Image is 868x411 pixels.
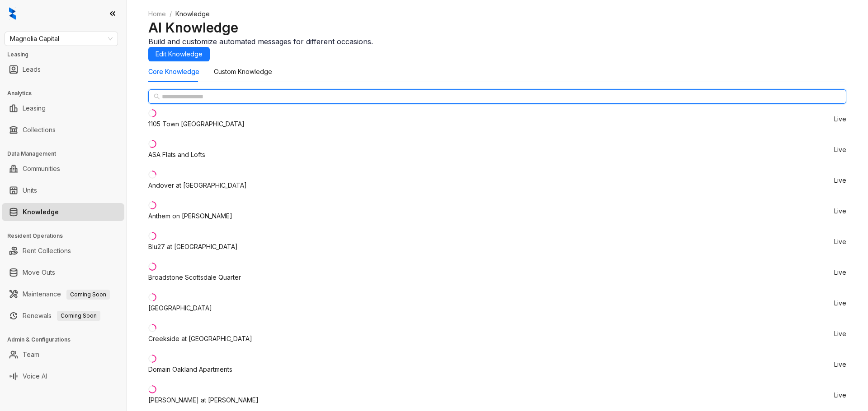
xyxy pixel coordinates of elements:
[23,367,47,385] a: Voice AI
[23,203,59,221] a: Knowledge
[57,311,100,321] span: Coming Soon
[23,99,46,117] a: Leasing
[2,121,124,139] li: Collections
[148,36,846,47] div: Build and customize automated messages for different occasions.
[148,303,212,313] div: [GEOGRAPHIC_DATA]
[7,51,126,59] h3: Leasing
[148,211,232,221] div: Anthem on [PERSON_NAME]
[7,89,126,97] h3: Analytics
[834,269,846,276] span: Live
[834,361,846,368] span: Live
[2,99,124,117] li: Leasing
[2,263,124,282] li: Move Outs
[175,10,210,18] span: Knowledge
[7,336,126,344] h3: Admin & Configurations
[834,147,846,153] span: Live
[23,121,56,139] a: Collections
[834,116,846,122] span: Live
[23,181,37,199] a: Units
[2,60,124,79] li: Leads
[23,242,71,260] a: Rent Collections
[148,334,252,344] div: Creekside at [GEOGRAPHIC_DATA]
[7,232,126,240] h3: Resident Operations
[2,285,124,303] li: Maintenance
[148,47,210,61] button: Edit Knowledge
[7,150,126,158] h3: Data Management
[834,239,846,245] span: Live
[834,331,846,337] span: Live
[148,272,241,282] div: Broadstone Scottsdale Quarter
[148,150,205,160] div: ASA Flats and Lofts
[148,395,259,405] div: [PERSON_NAME] at [PERSON_NAME]
[2,203,124,221] li: Knowledge
[9,7,16,20] img: logo
[2,181,124,199] li: Units
[148,67,199,77] div: Core Knowledge
[23,346,39,364] a: Team
[23,263,55,282] a: Move Outs
[2,160,124,178] li: Communities
[2,346,124,364] li: Team
[170,9,172,19] li: /
[66,290,110,300] span: Coming Soon
[148,19,846,36] h2: AI Knowledge
[148,180,247,190] div: Andover at [GEOGRAPHIC_DATA]
[146,9,168,19] a: Home
[834,392,846,398] span: Live
[2,307,124,325] li: Renewals
[2,242,124,260] li: Rent Collections
[156,49,203,59] span: Edit Knowledge
[834,177,846,184] span: Live
[10,32,113,46] span: Magnolia Capital
[23,60,41,79] a: Leads
[148,365,232,374] div: Domain Oakland Apartments
[834,300,846,306] span: Live
[148,119,245,129] div: 1105 Town [GEOGRAPHIC_DATA]
[214,67,272,77] div: Custom Knowledge
[2,367,124,385] li: Voice AI
[834,208,846,214] span: Live
[23,160,60,178] a: Communities
[23,307,100,325] a: RenewalsComing Soon
[148,242,238,252] div: Blu27 at [GEOGRAPHIC_DATA]
[154,93,160,100] span: search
